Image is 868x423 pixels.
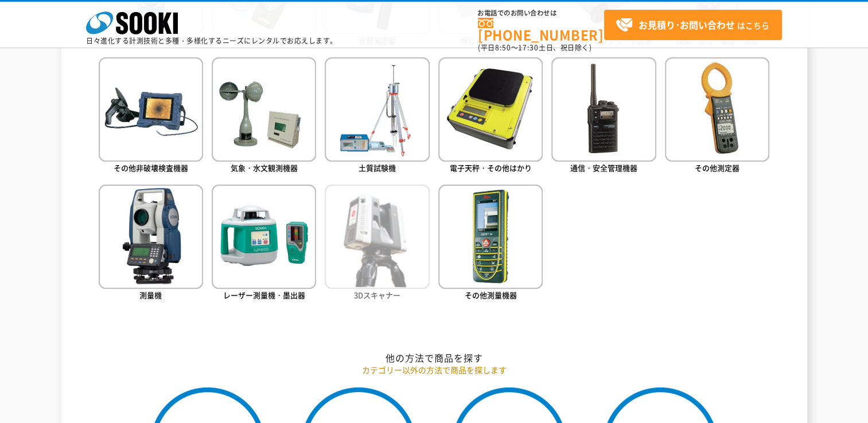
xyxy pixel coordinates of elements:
span: レーザー測量機・墨出器 [223,289,305,300]
img: その他測定器 [665,57,769,162]
span: (平日 ～ 土日、祝日除く) [478,42,591,53]
a: その他測量機器 [438,185,543,303]
p: カテゴリー以外の方法で商品を探します [99,364,770,376]
span: 17:30 [518,42,539,53]
img: その他測量機器 [438,185,543,289]
a: 土質試験機 [325,57,429,176]
strong: お見積り･お問い合わせ [639,18,735,32]
img: 通信・安全管理機器 [551,57,656,162]
img: 土質試験機 [325,57,429,162]
a: 測量機 [99,185,203,303]
h2: 他の方法で商品を探す [99,352,770,364]
span: その他非破壊検査機器 [114,162,188,173]
span: 測量機 [139,289,162,300]
img: その他非破壊検査機器 [99,57,203,162]
img: 気象・水文観測機器 [212,57,316,162]
span: その他測量機器 [465,289,517,300]
span: 電子天秤・その他はかり [450,162,532,173]
a: 気象・水文観測機器 [212,57,316,176]
a: その他測定器 [665,57,769,176]
span: その他測定器 [695,162,739,173]
p: 日々進化する計測技術と多種・多様化するニーズにレンタルでお応えします。 [86,37,337,44]
span: お電話でのお問い合わせは [478,10,604,17]
span: 8:50 [495,42,511,53]
a: お見積り･お問い合わせはこちら [604,10,782,40]
span: 気象・水文観測機器 [231,162,298,173]
a: 3Dスキャナー [325,185,429,303]
a: レーザー測量機・墨出器 [212,185,316,303]
span: 通信・安全管理機器 [570,162,637,173]
span: 土質試験機 [359,162,396,173]
img: 3Dスキャナー [325,185,429,289]
span: はこちら [616,17,769,34]
img: 電子天秤・その他はかり [438,57,543,162]
span: 3Dスキャナー [354,289,400,300]
img: レーザー測量機・墨出器 [212,185,316,289]
a: 通信・安全管理機器 [551,57,656,176]
a: [PHONE_NUMBER] [478,18,604,41]
img: 測量機 [99,185,203,289]
a: その他非破壊検査機器 [99,57,203,176]
a: 電子天秤・その他はかり [438,57,543,176]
